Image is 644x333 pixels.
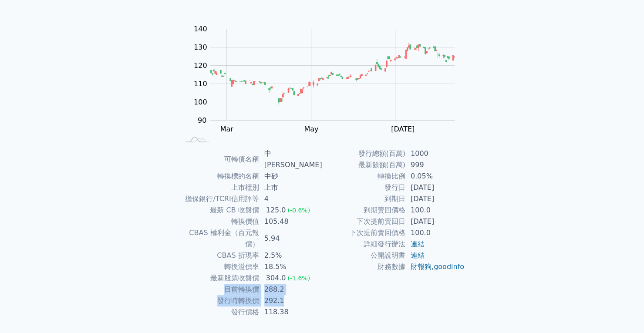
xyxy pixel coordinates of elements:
td: 到期賣回價格 [322,205,405,216]
tspan: 110 [194,80,207,88]
tspan: [DATE] [391,125,415,133]
td: 100.0 [405,205,465,216]
td: 下次提前賣回日 [322,216,405,227]
tspan: 140 [194,25,207,33]
iframe: Chat Widget [600,291,644,333]
div: 304.0 [264,272,288,284]
a: 連結 [411,251,425,259]
td: CBAS 折現率 [179,250,259,261]
td: 最新 CB 收盤價 [179,205,259,216]
tspan: 100 [194,98,207,106]
td: 999 [405,159,465,171]
td: 轉換價值 [179,216,259,227]
td: 0.05% [405,171,465,182]
span: (-0.6%) [287,207,310,214]
td: , [405,261,465,272]
td: 中砂 [259,171,322,182]
td: 118.38 [259,306,322,318]
td: 財務數據 [322,261,405,272]
td: 擔保銀行/TCRI信用評等 [179,193,259,205]
td: 發行價格 [179,306,259,318]
td: 最新股票收盤價 [179,272,259,284]
td: 5.94 [259,227,322,250]
td: 最新餘額(百萬) [322,159,405,171]
tspan: 130 [194,43,207,51]
td: 18.5% [259,261,322,272]
td: 目前轉換價 [179,284,259,295]
tspan: May [304,125,318,133]
td: 2.5% [259,250,322,261]
tspan: Mar [220,125,233,133]
td: 1000 [405,148,465,159]
td: 105.48 [259,216,322,227]
td: 轉換溢價率 [179,261,259,272]
td: 發行時轉換價 [179,295,259,306]
div: 聊天小工具 [600,291,644,333]
a: 財報狗 [411,262,432,271]
td: 下次提前賣回價格 [322,227,405,239]
td: [DATE] [405,216,465,227]
g: Series [210,43,455,105]
div: 125.0 [264,205,288,216]
td: 發行日 [322,182,405,193]
td: 288.2 [259,284,322,295]
td: 上市櫃別 [179,182,259,193]
td: 可轉債名稱 [179,148,259,171]
td: 詳細發行辦法 [322,239,405,250]
td: 292.1 [259,295,322,306]
td: 4 [259,193,322,205]
td: [DATE] [405,182,465,193]
td: 發行總額(百萬) [322,148,405,159]
td: 100.0 [405,227,465,239]
td: 轉換比例 [322,171,405,182]
a: goodinfo [434,262,464,271]
td: 上市 [259,182,322,193]
td: 公開說明書 [322,250,405,261]
td: 轉換標的名稱 [179,171,259,182]
a: 連結 [411,240,425,248]
tspan: 120 [194,61,207,70]
g: Chart [189,25,468,151]
td: 中[PERSON_NAME] [259,148,322,171]
td: CBAS 權利金（百元報價） [179,227,259,250]
td: 到期日 [322,193,405,205]
td: [DATE] [405,193,465,205]
span: (-1.6%) [287,275,310,282]
tspan: 90 [198,116,206,124]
